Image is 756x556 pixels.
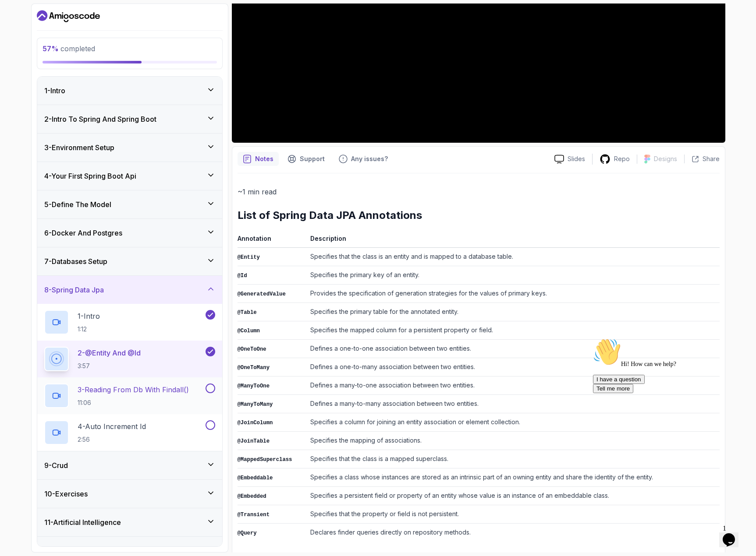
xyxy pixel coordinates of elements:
[684,155,720,163] button: Share
[37,219,222,247] button: 6-Docker And Postgres
[238,420,273,426] code: @JoinColumn
[307,233,720,248] th: Description
[568,155,585,163] p: Slides
[238,346,266,352] code: @OneToOne
[44,517,121,528] h3: 11 - Artificial Intelligence
[44,310,215,334] button: 1-Intro1:12
[307,358,720,377] td: Defines a one-to-many association between two entities.
[37,9,100,23] a: Dashboard
[44,199,111,210] h3: 5 - Define The Model
[238,254,260,260] code: @Entity
[307,395,720,413] td: Defines a many-to-many association between two entities.
[43,44,59,53] span: 57 %
[654,155,677,163] p: Designs
[44,256,107,267] h3: 7 - Databases Setup
[4,26,87,33] span: Hi! How can we help?
[44,420,215,445] button: 4-Auto Increment Id2:56
[703,155,720,163] p: Share
[307,285,720,303] td: Provides the specification of generation strategies for the values of primary keys.
[44,489,88,499] h3: 10 - Exercises
[78,435,146,444] p: 2:56
[37,105,222,133] button: 2-Intro To Spring And Spring Boot
[238,475,273,481] code: @Embeddable
[37,480,222,508] button: 10-Exercises
[307,432,720,450] td: Specifies the mapping of associations.
[307,377,720,395] td: Defines a many-to-one association between two entities.
[44,114,156,124] h3: 2 - Intro To Spring And Spring Boot
[44,85,65,96] h3: 1 - Intro
[44,460,68,471] h3: 9 - Crud
[589,334,747,517] iframe: chat widget
[307,505,720,524] td: Specifies that the property or field is not persistent.
[4,4,161,59] div: 👋Hi! How can we help?I have a questionTell me more
[44,171,136,181] h3: 4 - Your First Spring Boot Api
[37,276,222,304] button: 8-Spring Data Jpa
[238,383,270,389] code: @ManyToOne
[78,311,100,321] p: 1 - Intro
[37,134,222,162] button: 3-Environment Setup
[238,273,247,279] code: @Id
[78,421,146,432] p: 4 - Auto Increment Id
[238,233,307,248] th: Annotation
[593,154,637,165] a: Repo
[547,155,592,164] a: Slides
[37,77,222,105] button: 1-Intro
[238,365,270,371] code: @OneToMany
[44,384,215,408] button: 3-Reading From Db With Findall()11:06
[614,155,630,163] p: Repo
[238,208,720,222] h2: List of Spring Data JPA Annotations
[307,248,720,266] td: Specifies that the class is an entity and is mapped to a database table.
[4,40,55,49] button: I have a question
[78,348,141,358] p: 2 - @Entity And @Id
[37,190,222,218] button: 5-Define The Model
[307,340,720,358] td: Defines a one-to-one association between two entities.
[37,162,222,190] button: 4-Your First Spring Boot Api
[238,186,720,198] p: ~1 min read
[307,321,720,340] td: Specifies the mapped column for a persistent property or field.
[78,398,189,407] p: 11:06
[238,401,273,408] code: @ManyToMany
[44,347,215,371] button: 2-@Entity And @Id3:57
[4,49,44,59] button: Tell me more
[43,44,95,53] span: completed
[238,457,292,463] code: @MappedSuperclass
[719,521,747,547] iframe: chat widget
[238,291,286,297] code: @GeneratedValue
[307,266,720,285] td: Specifies the primary key of an entity.
[44,545,74,556] h3: 12 - Outro
[44,285,104,295] h3: 8 - Spring Data Jpa
[307,450,720,468] td: Specifies that the class is a mapped superclass.
[37,508,222,536] button: 11-Artificial Intelligence
[238,512,270,518] code: @Transient
[44,228,122,238] h3: 6 - Docker And Postgres
[307,524,720,542] td: Declares finder queries directly on repository methods.
[307,487,720,505] td: Specifies a persistent field or property of an entity whose value is an instance of an embeddable...
[238,438,270,444] code: @JoinTable
[44,142,114,153] h3: 3 - Environment Setup
[78,384,189,395] p: 3 - Reading From Db With Findall()
[238,310,257,316] code: @Table
[307,303,720,321] td: Specifies the primary table for the annotated entity.
[37,451,222,479] button: 9-Crud
[78,325,100,334] p: 1:12
[307,413,720,432] td: Specifies a column for joining an entity association or element collection.
[238,328,260,334] code: @Column
[4,4,32,32] img: :wave:
[78,362,141,370] p: 3:57
[238,530,257,536] code: @Query
[238,493,266,500] code: @Embedded
[307,468,720,487] td: Specifies a class whose instances are stored as an intrinsic part of an owning entity and share t...
[37,247,222,275] button: 7-Databases Setup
